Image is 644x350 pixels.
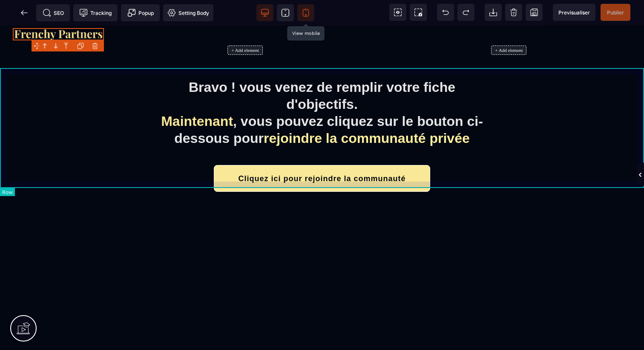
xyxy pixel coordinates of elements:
button: Cliquez ici pour rejoindre la communauté [214,139,430,166]
img: f2a3730b544469f405c58ab4be6274e8_Capture_d%E2%80%99e%CC%81cran_2025-09-01_a%CC%80_20.57.27.png [13,3,104,15]
span: Screenshot [410,4,427,21]
span: View components [389,4,406,21]
span: Publier [607,9,624,16]
span: Previsualiser [558,9,590,16]
h1: Bravo ! vous venez de remplir votre fiche d'objectifs. , vous pouvez cliquez sur le bouton ci-des... [154,49,490,125]
span: Setting Body [167,9,209,17]
span: Tracking [79,9,112,17]
span: SEO [43,9,64,17]
span: Preview [553,4,595,21]
span: Popup [127,9,154,17]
